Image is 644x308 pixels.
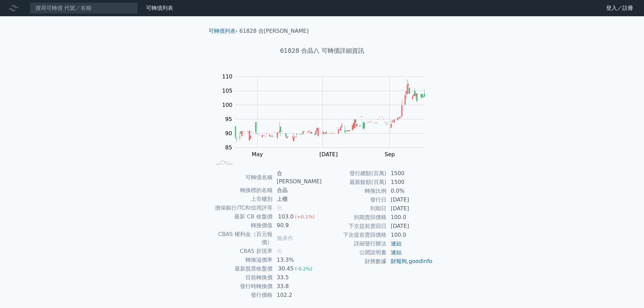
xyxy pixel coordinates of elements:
[387,195,433,204] td: [DATE]
[277,205,282,211] span: 無
[252,151,263,158] tspan: May
[225,116,232,122] tspan: 95
[387,231,433,239] td: 100.0
[277,248,282,254] span: 無
[219,73,435,171] g: Chart
[391,258,407,264] a: 財報狗
[391,249,402,256] a: 連結
[203,46,441,55] h1: 61828 合晶八 可轉債詳細資訊
[225,144,232,151] tspan: 85
[209,28,236,34] a: 可轉債列表
[222,102,233,108] tspan: 100
[322,213,387,222] td: 到期賣回價格
[273,186,322,195] td: 合晶
[209,27,238,35] li: ›
[211,247,273,256] td: CBAS 折現率
[273,256,322,264] td: 13.3%
[211,195,273,204] td: 上市櫃別
[322,178,387,187] td: 最新餘額(百萬)
[277,235,293,241] span: 無承作
[277,213,295,221] div: 103.0
[211,256,273,264] td: 轉換溢價率
[322,248,387,257] td: 公開說明書
[239,27,309,35] li: 61828 合[PERSON_NAME]
[322,222,387,231] td: 下次提前賣回日
[211,264,273,273] td: 最新股票收盤價
[211,204,273,212] td: 擔保銀行/TCRI信用評等
[295,214,314,219] span: (+0.1%)
[273,169,322,186] td: 合[PERSON_NAME]
[295,266,312,271] span: (-0.2%)
[211,282,273,291] td: 發行時轉換價
[277,265,295,273] div: 30.45
[222,88,233,94] tspan: 105
[387,213,433,222] td: 100.0
[222,73,233,80] tspan: 110
[322,169,387,178] td: 發行總額(百萬)
[211,273,273,282] td: 目前轉換價
[225,130,232,137] tspan: 90
[211,169,273,186] td: 可轉債名稱
[387,222,433,231] td: [DATE]
[385,151,395,158] tspan: Sep
[30,2,138,14] input: 搜尋可轉債 代號／名稱
[322,239,387,248] td: 詳細發行辦法
[211,291,273,300] td: 發行價格
[273,221,322,230] td: 90.9
[273,273,322,282] td: 33.5
[322,187,387,195] td: 轉換比例
[273,291,322,300] td: 102.2
[319,151,338,158] tspan: [DATE]
[601,3,639,14] a: 登入／註冊
[211,221,273,230] td: 轉換價值
[391,240,402,247] a: 連結
[387,257,433,266] td: ,
[387,178,433,187] td: 1500
[211,230,273,247] td: CBAS 權利金（百元報價）
[409,258,432,264] a: goodinfo
[387,187,433,195] td: 0.0%
[146,5,173,11] a: 可轉債列表
[387,204,433,213] td: [DATE]
[273,195,322,204] td: 上櫃
[211,212,273,221] td: 最新 CB 收盤價
[387,169,433,178] td: 1500
[273,282,322,291] td: 33.8
[211,186,273,195] td: 轉換標的名稱
[322,195,387,204] td: 發行日
[322,204,387,213] td: 到期日
[322,231,387,239] td: 下次提前賣回價格
[322,257,387,266] td: 財務數據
